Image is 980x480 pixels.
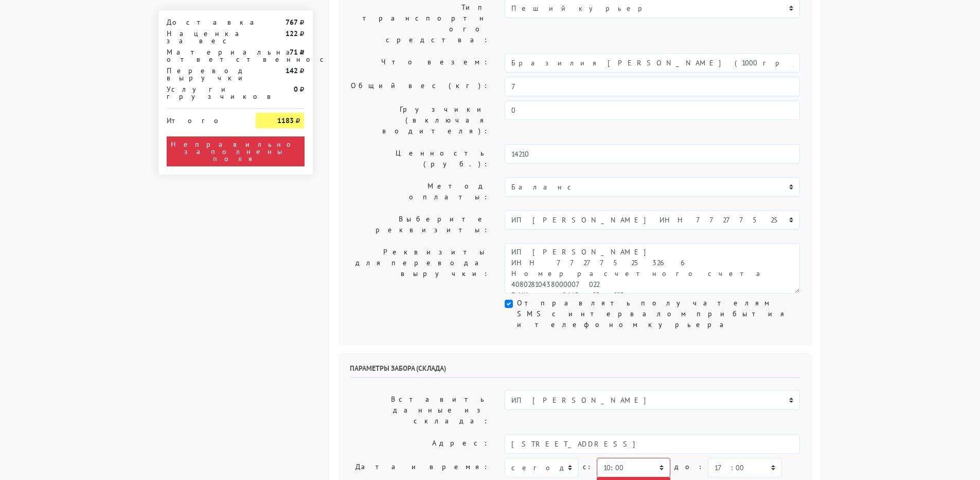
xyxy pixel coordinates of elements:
label: до: [674,458,704,476]
strong: 142 [286,66,298,75]
label: Адрес: [342,434,497,454]
label: Ценность (руб.): [342,144,497,173]
label: Что везем: [342,53,497,73]
strong: 122 [286,29,298,38]
strong: 0 [294,84,298,94]
strong: 71 [290,47,298,57]
div: Материальная ответственность [159,48,248,63]
div: Неправильно заполнены поля [167,136,305,166]
textarea: ИП [PERSON_NAME] ИНН 772775253266 Номер расчетного счета 40802810438000007022 БИК 044525225 [505,243,800,294]
label: Грузчики (включая водителя): [342,100,497,140]
label: c: [583,458,593,476]
label: Метод оплаты: [342,177,497,206]
strong: 767 [286,18,298,27]
div: Итого [167,113,241,124]
h6: Параметры забора (склада) [350,364,800,378]
label: Вставить данные из склада: [342,390,497,430]
div: Услуги грузчиков [159,85,248,100]
div: Доставка [159,19,248,26]
label: Общий вес (кг): [342,77,497,96]
div: Перевод выручки [159,67,248,81]
label: Выберите реквизиты: [342,210,497,239]
label: Реквизиты для перевода выручки: [342,243,497,294]
div: Наценка за вес [159,30,248,44]
strong: 1183 [277,116,294,125]
label: Отправлять получателям SMS с интервалом прибытия и телефоном курьера [517,298,800,330]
